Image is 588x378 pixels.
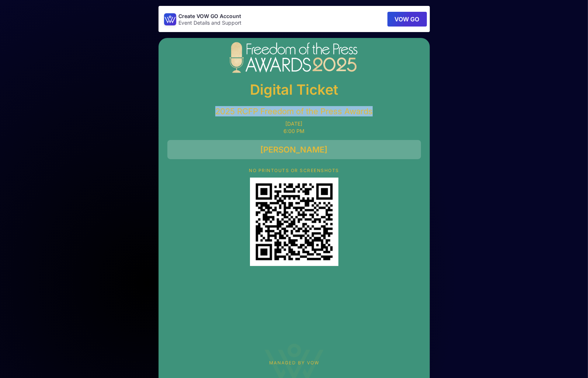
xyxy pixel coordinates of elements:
[167,128,421,134] p: 6:00 PM
[167,79,421,100] p: Digital Ticket
[167,106,421,116] p: 2025 RCFP Freedom of the Press Awards
[167,168,421,173] p: NO PRINTOUTS OR SCREENSHOTS
[250,178,338,266] div: QR Code
[179,20,242,26] p: Event Details and Support
[167,121,421,127] p: [DATE]
[167,140,421,159] div: [PERSON_NAME]
[179,13,242,20] p: Create VOW GO Account
[387,12,427,27] button: VOW GO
